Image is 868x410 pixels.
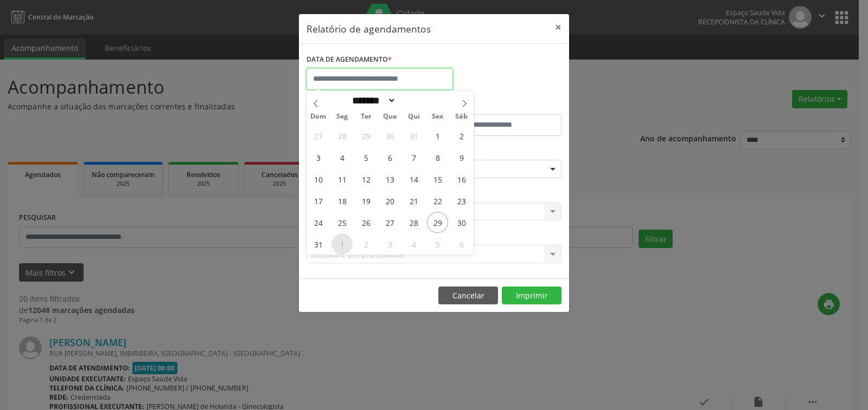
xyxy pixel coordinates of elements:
[403,190,424,211] span: Agosto 21, 2025
[502,287,561,305] button: Imprimir
[331,147,353,168] span: Agosto 4, 2025
[307,51,392,68] label: DATA DE AGENDAMENTO
[379,233,400,255] span: Setembro 3, 2025
[355,190,376,211] span: Agosto 19, 2025
[379,168,400,190] span: Agosto 13, 2025
[426,113,450,120] span: Sex
[403,168,424,190] span: Agosto 14, 2025
[331,125,353,146] span: Julho 28, 2025
[379,125,400,146] span: Julho 30, 2025
[438,287,498,305] button: Cancelar
[355,233,376,255] span: Setembro 2, 2025
[308,190,329,211] span: Agosto 17, 2025
[308,233,329,255] span: Agosto 31, 2025
[451,233,472,255] span: Setembro 6, 2025
[451,125,472,146] span: Agosto 2, 2025
[330,113,354,120] span: Seg
[308,212,329,233] span: Agosto 24, 2025
[547,14,569,41] button: Close
[379,147,400,168] span: Agosto 6, 2025
[427,168,448,190] span: Agosto 15, 2025
[396,95,432,106] input: Year
[437,97,561,114] label: ATÉ
[427,212,448,233] span: Agosto 29, 2025
[331,190,353,211] span: Agosto 18, 2025
[403,125,424,146] span: Julho 31, 2025
[379,212,400,233] span: Agosto 27, 2025
[307,22,431,36] h5: Relatório de agendamentos
[331,212,353,233] span: Agosto 25, 2025
[379,190,400,211] span: Agosto 20, 2025
[427,233,448,255] span: Setembro 5, 2025
[355,147,376,168] span: Agosto 5, 2025
[451,190,472,211] span: Agosto 23, 2025
[308,168,329,190] span: Agosto 10, 2025
[355,125,376,146] span: Julho 29, 2025
[354,113,378,120] span: Ter
[427,190,448,211] span: Agosto 22, 2025
[451,147,472,168] span: Agosto 9, 2025
[348,95,396,106] select: Month
[308,125,329,146] span: Julho 27, 2025
[403,212,424,233] span: Agosto 28, 2025
[355,168,376,190] span: Agosto 12, 2025
[451,212,472,233] span: Agosto 30, 2025
[402,113,426,120] span: Qui
[451,168,472,190] span: Agosto 16, 2025
[427,147,448,168] span: Agosto 8, 2025
[308,147,329,168] span: Agosto 3, 2025
[403,147,424,168] span: Agosto 7, 2025
[355,212,376,233] span: Agosto 26, 2025
[450,113,474,120] span: Sáb
[427,125,448,146] span: Agosto 1, 2025
[331,233,353,255] span: Setembro 1, 2025
[331,168,353,190] span: Agosto 11, 2025
[378,113,402,120] span: Qua
[403,233,424,255] span: Setembro 4, 2025
[307,113,330,120] span: Dom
